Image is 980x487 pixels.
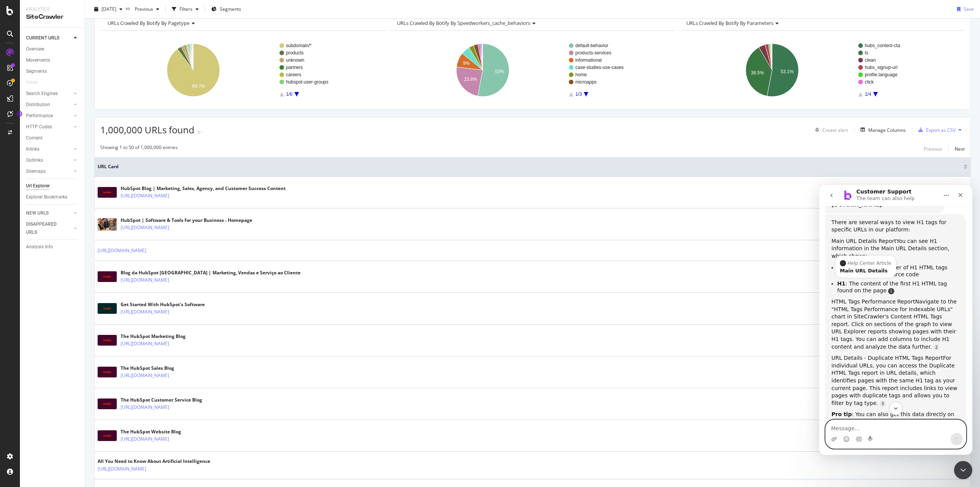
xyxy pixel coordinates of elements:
text: unknown [286,57,304,63]
div: Next [955,146,965,152]
img: main image [98,218,117,231]
div: Analytics [26,6,78,13]
a: Distribution [26,101,72,109]
text: 23.8% [464,77,477,82]
div: Get Started With HubSpot's Software [121,301,205,308]
div: Manage Columns [868,127,906,133]
span: Previous [132,6,153,12]
div: Movements [26,56,50,64]
div: Filters [180,6,193,12]
button: Export as CSV [915,124,955,136]
div: A chart. [390,37,673,103]
div: Export as CSV [926,127,955,133]
a: HTTP Codes [26,123,72,131]
text: 9% [463,61,470,66]
text: case-studies-use-cases [575,65,624,70]
button: Manage Columns [857,125,906,134]
div: Overview [26,45,44,53]
a: [URL][DOMAIN_NAME] [121,372,169,379]
a: Analysis Info [26,243,79,251]
text: home [575,72,587,77]
div: All You Need to Know About Artificial Intelligence [98,458,210,465]
div: Inlinks [26,145,39,153]
text: hubs_signup-url [865,65,897,70]
text: clean [865,57,876,63]
span: vs [126,5,132,11]
a: Explorer Bookmarks [26,193,79,201]
div: Blog da HubSpot [GEOGRAPHIC_DATA] | Marketing, Vendas e Serviço ao Cliente [121,269,301,276]
text: hubspot-user-groups [286,79,328,85]
a: Url Explorer [26,182,79,190]
div: Segments [26,67,47,75]
button: [DATE] [91,3,126,15]
a: CURRENT URLS [26,34,72,42]
img: main image [98,335,117,346]
svg: A chart. [100,37,384,103]
span: URL Card [98,163,962,170]
span: Segments [220,6,241,12]
img: main image [98,398,117,409]
button: Filters [169,3,202,15]
img: main image [98,187,117,198]
button: Segments [208,3,244,15]
text: 89.7% [192,84,205,89]
div: HTTP Codes [26,123,52,131]
button: Previous [924,144,942,153]
a: Search Engines [26,90,72,98]
a: Segments [26,67,79,75]
text: 1/4 [865,92,871,97]
text: 38.5% [751,70,764,75]
div: Search Engines [26,90,58,98]
div: SiteCrawler [26,13,78,21]
div: Url Explorer [26,182,50,190]
img: main image [98,430,117,441]
div: A chart. [679,37,963,103]
text: products [286,50,304,56]
div: Showing 1 to 50 of 1,000,000 entries [100,144,178,153]
span: URLs Crawled By Botify By speedworkers_cache_behaviors [397,20,530,26]
text: products-services [575,50,611,56]
text: hubs_content-cta [865,43,900,48]
button: Next [955,144,965,153]
a: Overview [26,45,79,53]
button: Previous [132,3,162,15]
h4: URLs Crawled By Botify By speedworkers_cache_behaviors [395,17,668,29]
text: subdomain/* [286,43,312,48]
div: The HubSpot Sales Blog [121,365,203,372]
a: [URL][DOMAIN_NAME] [121,276,169,284]
div: Outlinks [26,156,43,164]
a: [URL][DOMAIN_NAME] [121,224,169,231]
div: NEW URLS [26,209,49,217]
a: [URL][DOMAIN_NAME] [121,435,169,443]
a: [URL][DOMAIN_NAME] [121,192,169,200]
text: microapps [575,79,596,85]
a: [URL][DOMAIN_NAME] [121,403,169,411]
img: Equal [198,131,201,133]
a: Inlinks [26,145,72,153]
div: Analysis Info [26,243,53,251]
a: [URL][DOMAIN_NAME] [121,340,169,348]
a: [URL][DOMAIN_NAME] [121,308,169,316]
div: Distribution [26,101,50,109]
